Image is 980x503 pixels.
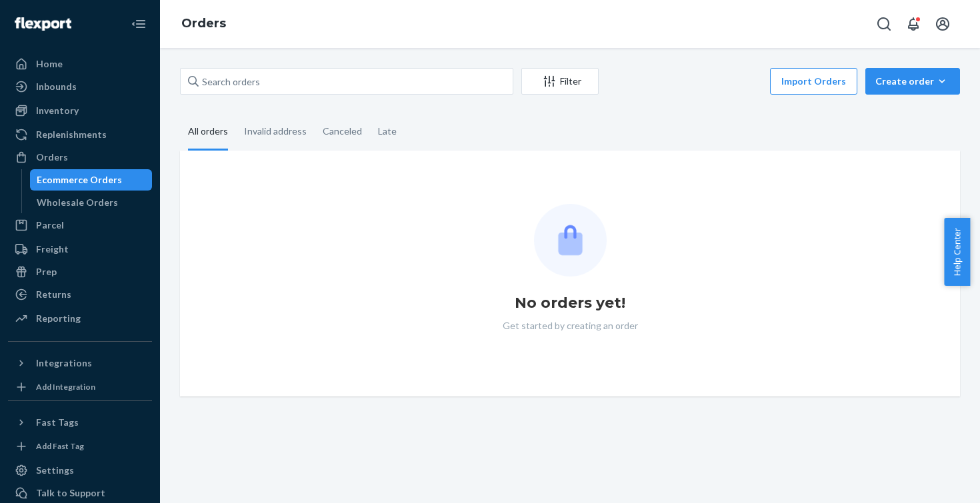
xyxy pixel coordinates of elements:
a: Replenishments [8,124,152,145]
div: Ecommerce Orders [37,173,122,187]
div: Create order [875,75,950,88]
button: Open Search Box [871,11,897,37]
ol: breadcrumbs [171,5,237,43]
a: Home [8,53,152,75]
button: Close Navigation [125,11,152,37]
p: Get started by creating an order [503,319,638,332]
div: Filter [522,75,598,88]
div: Parcel [36,219,64,232]
button: Open notifications [900,11,927,37]
a: Inbounds [8,76,152,97]
img: Empty list [534,204,607,276]
a: Freight [8,239,152,260]
a: Returns [8,284,152,305]
a: Add Integration [8,379,152,395]
button: Fast Tags [8,412,152,433]
a: Prep [8,261,152,282]
div: Settings [36,464,74,477]
img: Flexport logo [15,17,71,31]
a: Wholesale Orders [30,192,153,213]
div: Reporting [36,312,81,325]
a: Parcel [8,215,152,236]
button: Import Orders [770,68,857,95]
div: Fast Tags [36,416,79,429]
div: Returns [36,288,71,301]
button: Filter [521,68,599,95]
button: Open account menu [929,11,956,37]
input: Search orders [180,68,513,95]
div: Integrations [36,356,92,370]
a: Orders [181,16,226,31]
div: Orders [36,151,68,164]
a: Reporting [8,308,152,329]
div: Home [36,57,63,71]
div: All orders [188,114,228,151]
div: Late [378,114,397,149]
a: Orders [8,147,152,168]
div: Freight [36,243,69,256]
button: Integrations [8,352,152,374]
a: Ecommerce Orders [30,169,153,191]
a: Add Fast Tag [8,438,152,454]
a: Inventory [8,100,152,121]
div: Canceled [323,114,362,149]
button: Create order [865,68,960,95]
div: Add Integration [36,381,95,392]
div: Wholesale Orders [37,196,118,209]
div: Talk to Support [36,486,105,500]
h1: No orders yet! [515,292,625,314]
div: Prep [36,265,57,278]
a: Settings [8,460,152,481]
div: Invalid address [244,114,307,149]
div: Inventory [36,104,79,117]
div: Replenishments [36,128,107,141]
button: Help Center [944,218,970,286]
div: Inbounds [36,80,77,93]
div: Add Fast Tag [36,440,84,452]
